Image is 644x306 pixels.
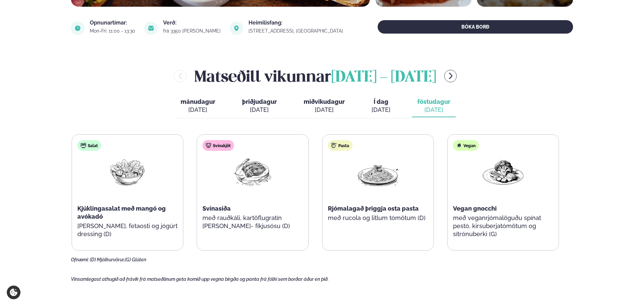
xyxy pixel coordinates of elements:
[7,286,21,299] a: Cookie settings
[444,70,457,82] button: menu-btn-right
[249,20,344,26] div: Heimilisfang:
[453,140,479,151] div: Vegan
[206,143,211,148] img: pork.svg
[163,28,222,34] div: frá 3350 [PERSON_NAME]
[231,156,274,187] img: Pork-Meat.png
[71,276,329,282] span: Vinsamlegast athugið að frávik frá matseðlinum geta komið upp vegna birgða og panta frá fólki sem...
[366,95,396,117] button: Í dag [DATE]
[90,20,136,26] div: Opnunartímar:
[230,21,243,35] img: image alt
[331,70,436,85] span: [DATE] - [DATE]
[237,95,282,117] button: þriðjudagur [DATE]
[453,214,553,238] p: með veganrjómalöguðu spínat pestó, kirsuberjatómötum og sítrónuberki (G)
[181,98,215,105] span: mánudagur
[331,143,337,148] img: pasta.svg
[328,205,419,212] span: Rjómalagað þriggja osta pasta
[453,205,497,212] span: Vegan gnocchi
[163,20,222,26] div: Verð:
[417,106,450,114] div: [DATE]
[328,140,352,151] div: Pasta
[77,205,166,220] span: Kjúklingasalat með mangó og avókadó
[144,21,158,35] img: image alt
[202,205,231,212] span: Svínasíða
[242,98,277,105] span: þriðjudagur
[372,106,390,114] div: [DATE]
[412,95,456,117] button: föstudagur [DATE]
[417,98,450,105] span: föstudagur
[378,20,573,34] button: BÓKA BORÐ
[71,257,89,262] span: Ofnæmi:
[298,95,350,117] button: miðvikudagur [DATE]
[482,156,525,187] img: Vegan.png
[175,95,221,117] button: mánudagur [DATE]
[194,65,436,87] h2: Matseðill vikunnar
[456,143,462,148] img: Vegan.svg
[125,257,146,262] span: (G) Glúten
[304,106,345,114] div: [DATE]
[181,106,215,114] div: [DATE]
[372,98,390,106] span: Í dag
[356,156,400,187] img: Spagetti.png
[71,21,84,35] img: image alt
[77,222,178,238] p: [PERSON_NAME], fetaosti og jógúrt dressing (D)
[77,140,101,151] div: Salat
[249,27,344,35] a: link
[242,106,277,114] div: [DATE]
[106,156,149,187] img: Salad.png
[202,214,303,230] p: með rauðkáli, kartöflugratín [PERSON_NAME]- fíkjusósu (D)
[304,98,345,105] span: miðvikudagur
[174,70,186,82] button: menu-btn-left
[202,140,234,151] div: Svínakjöt
[90,257,125,262] span: (D) Mjólkurvörur,
[81,143,86,148] img: salad.svg
[90,28,136,34] div: Mon-Fri: 11:00 - 13:30
[328,214,428,222] p: með rucola og litlum tómötum (D)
